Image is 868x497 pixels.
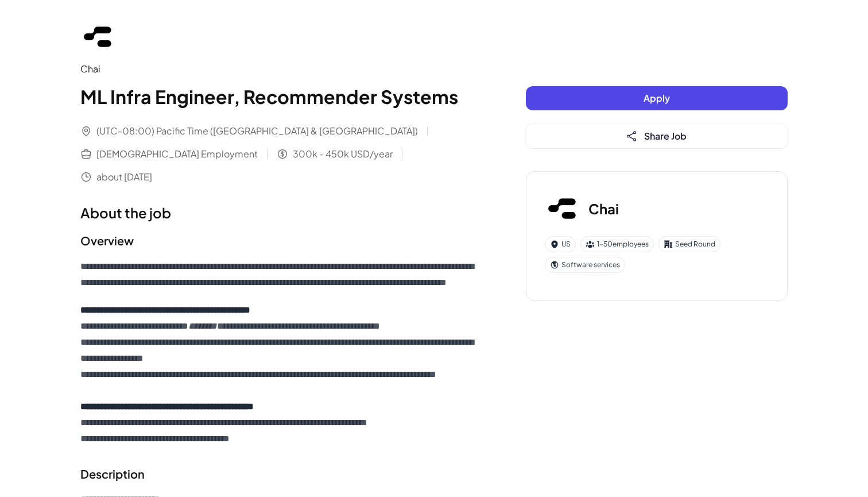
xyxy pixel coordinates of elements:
div: 1-50 employees [580,236,654,252]
div: Seed Round [658,236,720,252]
span: Apply [644,92,670,104]
h3: Chai [588,198,619,219]
h2: Description [80,465,480,483]
img: Ch [545,190,582,227]
button: Share Job [526,124,788,148]
span: 300k - 450k USD/year [293,147,393,161]
span: [DEMOGRAPHIC_DATA] Employment [96,147,258,161]
button: Apply [526,86,788,110]
div: Chai [80,62,480,76]
span: about [DATE] [96,170,152,184]
span: Share Job [644,130,687,142]
div: US [545,236,576,252]
img: Ch [80,18,117,55]
div: Software services [545,257,625,273]
h1: About the job [80,202,480,223]
h1: ML Infra Engineer, Recommender Systems [80,83,480,110]
span: (UTC-08:00) Pacific Time ([GEOGRAPHIC_DATA] & [GEOGRAPHIC_DATA]) [96,124,418,138]
h2: Overview [80,232,480,249]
